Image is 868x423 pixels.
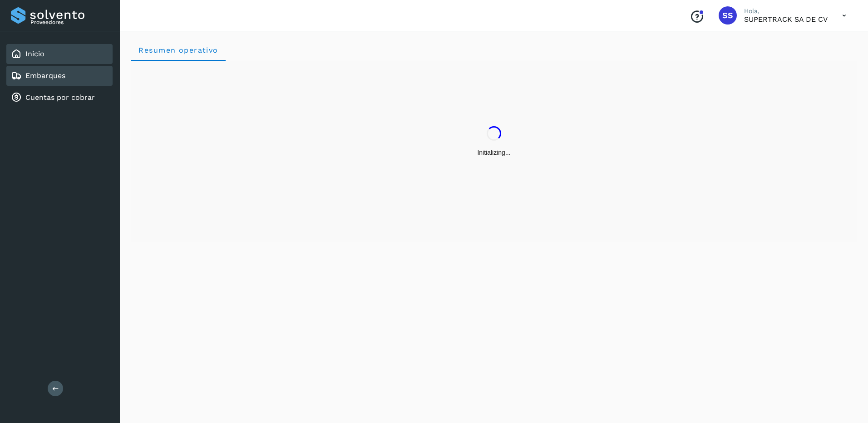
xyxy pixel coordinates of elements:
[6,44,113,64] div: Inicio
[138,46,218,54] span: Resumen operativo
[25,71,65,80] a: Embarques
[30,19,109,25] p: Proveedores
[744,7,828,15] p: Hola,
[25,93,95,102] a: Cuentas por cobrar
[744,15,828,24] p: SUPERTRACK SA DE CV
[6,66,113,86] div: Embarques
[25,49,44,58] a: Inicio
[6,88,113,108] div: Cuentas por cobrar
